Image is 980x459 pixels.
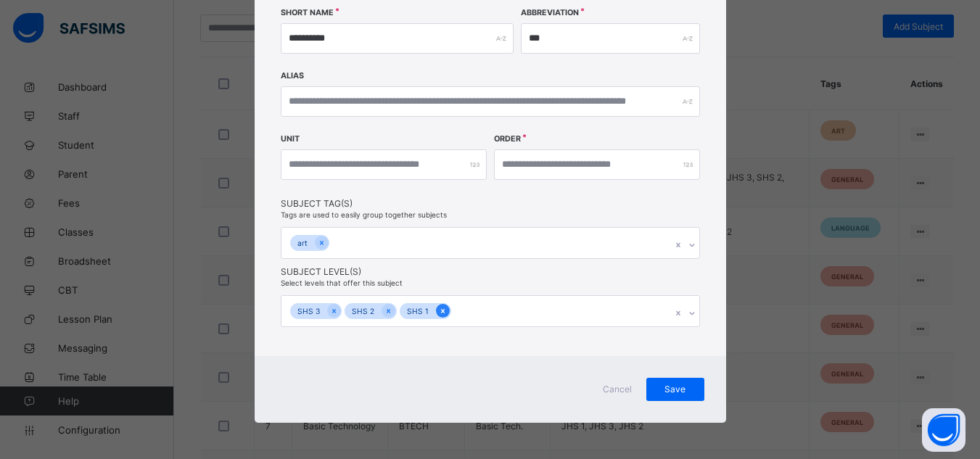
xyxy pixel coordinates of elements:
[922,408,965,452] button: Open asap
[281,8,334,17] label: Short Name
[281,210,447,219] span: Tags are used to easily group together subjects
[657,384,693,394] span: Save
[345,303,382,320] div: SHS 2
[290,303,327,320] div: SHS 3
[494,134,521,144] label: Order
[281,134,300,144] label: Unit
[521,8,579,17] label: Abbreviation
[281,266,700,277] span: Subject Level(s)
[600,384,635,394] span: Cancel
[281,198,700,209] span: Subject Tag(s)
[400,303,436,320] div: SHS 1
[290,235,315,252] div: art
[281,278,403,287] span: Select levels that offer this subject
[281,71,304,80] label: Alias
